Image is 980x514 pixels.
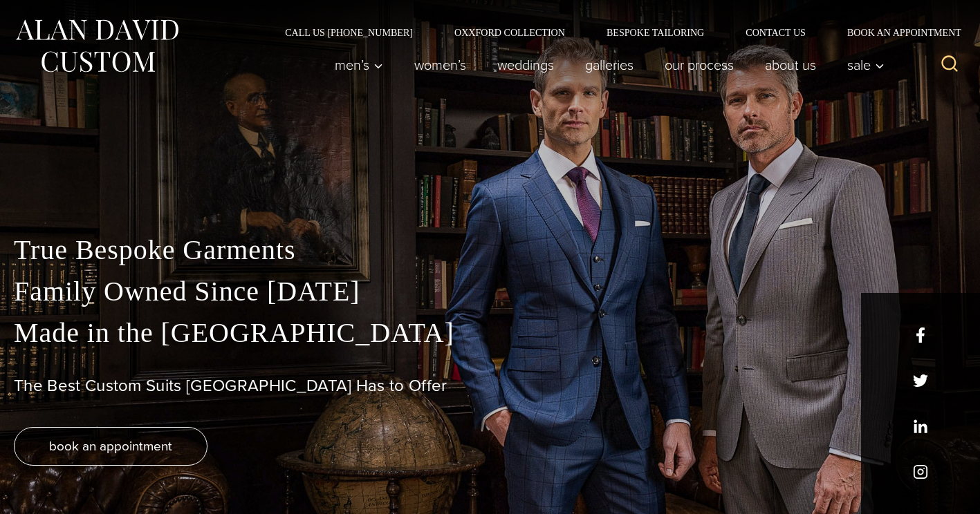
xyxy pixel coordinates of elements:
a: Bespoke Tailoring [586,28,725,37]
a: Our Process [649,51,750,79]
a: Galleries [570,51,649,79]
button: View Search Form [933,48,966,82]
a: Call Us [PHONE_NUMBER] [264,28,434,37]
span: book an appointment [49,436,172,456]
a: Women’s [399,51,482,79]
a: weddings [482,51,570,79]
a: book an appointment [14,427,207,466]
a: About Us [750,51,832,79]
a: Oxxford Collection [434,28,586,37]
span: Sale [847,58,885,72]
span: Men’s [335,58,383,72]
nav: Secondary Navigation [264,28,966,37]
nav: Primary Navigation [320,51,892,79]
h1: The Best Custom Suits [GEOGRAPHIC_DATA] Has to Offer [14,376,966,396]
a: Contact Us [725,28,826,37]
p: True Bespoke Garments Family Owned Since [DATE] Made in the [GEOGRAPHIC_DATA] [14,229,966,354]
img: Alan David Custom [14,15,180,77]
a: Book an Appointment [826,28,966,37]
